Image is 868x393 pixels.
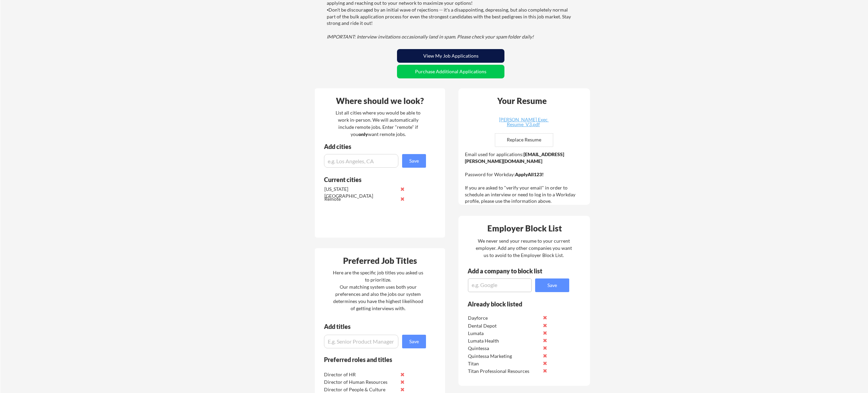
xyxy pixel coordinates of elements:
[468,322,540,329] div: Dental Depot
[397,65,504,78] button: Purchase Additional Applications
[465,151,585,205] div: Email used for applications: Password for Workday: If you are asked to "verify your email" in ord...
[358,131,368,137] strong: only
[324,323,420,330] div: Add titles
[324,154,398,168] input: e.g. Los Angeles, CA
[475,237,572,259] div: We never send your resume to your current employer. Add any other companies you want us to avoid ...
[324,196,396,202] div: Remote
[535,278,569,292] button: Save
[327,7,328,13] font: •
[324,177,418,183] div: Current cities
[324,379,396,386] div: Director of Human Resources
[402,154,426,168] button: Save
[324,143,428,150] div: Add cities
[465,151,564,164] strong: [EMAIL_ADDRESS][PERSON_NAME][DOMAIN_NAME]
[468,330,540,337] div: Lumata
[468,360,540,367] div: Titan
[317,97,443,105] div: Where should we look?
[331,269,425,312] div: Here are the specific job titles you asked us to prioritize. Our matching system uses both your p...
[324,335,398,348] input: E.g. Senior Product Manager
[324,186,396,199] div: [US_STATE][GEOGRAPHIC_DATA]
[468,337,540,344] div: Lumata Health
[515,171,544,177] strong: ApplyAll123!
[331,109,425,138] div: List all cities where you would be able to work in-person. We will automatically include remote j...
[468,345,540,352] div: Quintessa
[468,368,540,375] div: Titan Professional Resources
[324,371,396,378] div: Director of HR
[483,117,564,127] div: [PERSON_NAME] Exec Resume_V3.pdf
[402,335,426,348] button: Save
[468,301,560,307] div: Already block listed
[461,224,588,232] div: Employer Block List
[468,353,540,360] div: Quintessa Marketing
[483,117,564,128] a: [PERSON_NAME] Exec Resume_V3.pdf
[488,97,556,105] div: Your Resume
[397,49,504,63] button: View My Job Applications
[468,315,540,321] div: Dayforce
[324,386,396,393] div: Director of People & Culture
[327,34,534,40] em: IMPORTANT: Interview invitations occasionally land in spam. Please check your spam folder daily!
[324,357,417,363] div: Preferred roles and titles
[468,268,553,274] div: Add a company to block list
[317,257,443,265] div: Preferred Job Titles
